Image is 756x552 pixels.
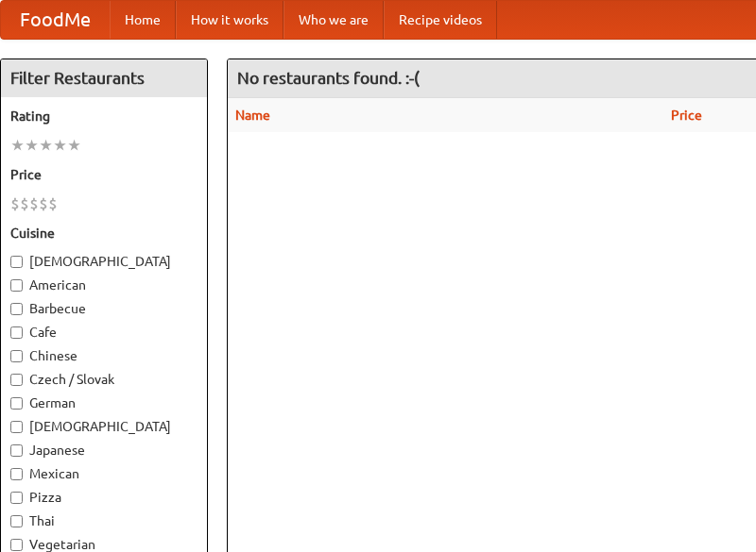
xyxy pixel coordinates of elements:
h5: Rating [10,107,198,125]
li: $ [29,193,39,214]
input: Barbecue [10,303,23,315]
label: [DEMOGRAPHIC_DATA] [10,252,198,271]
input: German [10,397,23,410]
h5: Cuisine [10,224,198,243]
input: [DEMOGRAPHIC_DATA] [10,256,23,268]
input: Czech / Slovak [10,374,23,386]
a: Who we are [283,1,384,39]
label: Cafe [10,323,198,342]
label: Czech / Slovak [10,370,198,389]
label: Barbecue [10,299,198,318]
li: $ [48,193,58,214]
label: Chinese [10,346,198,365]
li: ★ [25,135,39,156]
a: How it works [176,1,283,39]
li: ★ [53,135,67,156]
input: [DEMOGRAPHIC_DATA] [10,421,23,433]
li: ★ [39,135,53,156]
label: Japanese [10,441,198,460]
input: Japanese [10,444,23,457]
label: Mexican [10,464,198,483]
a: Recipe videos [384,1,497,39]
input: Chinese [10,350,23,362]
input: American [10,279,23,292]
input: Mexican [10,468,23,480]
input: Thai [10,515,23,527]
li: ★ [10,135,25,156]
a: Price [671,108,702,123]
label: Pizza [10,488,198,507]
label: Thai [10,511,198,530]
li: $ [20,193,29,214]
input: Vegetarian [10,539,23,551]
label: [DEMOGRAPHIC_DATA] [10,417,198,436]
a: FoodMe [1,1,110,39]
input: Cafe [10,326,23,339]
li: $ [39,193,48,214]
h5: Price [10,165,198,184]
input: Pizza [10,492,23,504]
li: $ [10,193,20,214]
a: Name [235,108,270,123]
li: ★ [67,135,81,156]
label: German [10,393,198,412]
label: American [10,276,198,294]
h4: Filter Restaurants [1,59,207,97]
ng-pluralize: No restaurants found. :-( [237,69,420,87]
a: Home [110,1,176,39]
